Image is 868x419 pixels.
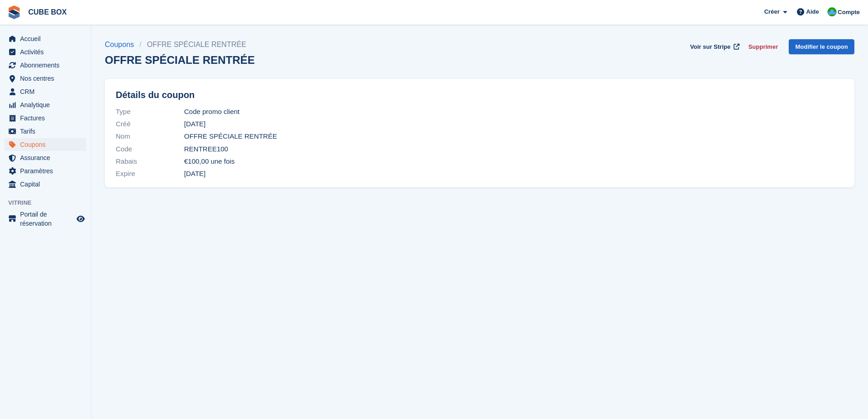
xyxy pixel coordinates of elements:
span: Compte [838,8,860,17]
span: Factures [20,112,75,124]
span: RENTREE100 [184,144,228,155]
h2: Détails du coupon [116,90,843,100]
a: menu [5,85,86,98]
a: CUBE BOX [25,5,70,20]
span: Créer [764,7,780,16]
span: Capital [20,178,75,191]
span: Vitrine [8,198,91,207]
span: Nos centres [20,72,75,85]
span: Assurance [20,151,75,164]
img: Cube Box [827,7,837,16]
a: menu [5,59,86,72]
a: menu [5,138,86,151]
span: Voir sur Stripe [690,42,731,52]
span: €100,00 une fois [184,156,235,167]
a: Modifier le coupon [789,39,854,54]
span: Créé [116,119,184,129]
a: Voir sur Stripe [687,39,741,54]
nav: breadcrumbs [105,39,255,50]
span: Code [116,144,184,155]
span: Analytique [20,98,75,111]
span: Type [116,107,184,117]
span: [DATE] [184,119,205,129]
span: Code promo client [184,107,240,117]
span: Abonnements [20,59,75,72]
span: Expire [116,169,184,179]
a: Coupons [105,39,139,50]
span: Paramètres [20,165,75,177]
span: CRM [20,85,75,98]
a: menu [5,125,86,138]
span: Rabais [116,156,184,167]
a: menu [5,151,86,164]
span: Accueil [20,32,75,45]
span: Nom [116,131,184,142]
a: menu [5,46,86,58]
a: menu [5,98,86,111]
a: menu [5,72,86,85]
span: Portail de réservation [20,210,75,228]
span: Aide [806,7,819,16]
a: menu [5,32,86,45]
a: menu [5,178,86,191]
span: OFFRE SPÉCIALE RENTRÉE [184,131,277,142]
span: Activités [20,46,75,58]
a: menu [5,165,86,177]
button: Supprimer [745,39,781,54]
a: Boutique d'aperçu [75,213,86,224]
img: stora-icon-8386f47178a22dfd0bd8f6a31ec36ba5ce8667c1dd55bd0f319d3a0aa187defe.svg [7,5,21,19]
a: menu [5,210,86,228]
h1: OFFRE SPÉCIALE RENTRÉE [105,54,255,66]
span: Tarifs [20,125,75,138]
span: Coupons [20,138,75,151]
a: menu [5,112,86,124]
span: [DATE] [184,169,205,179]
